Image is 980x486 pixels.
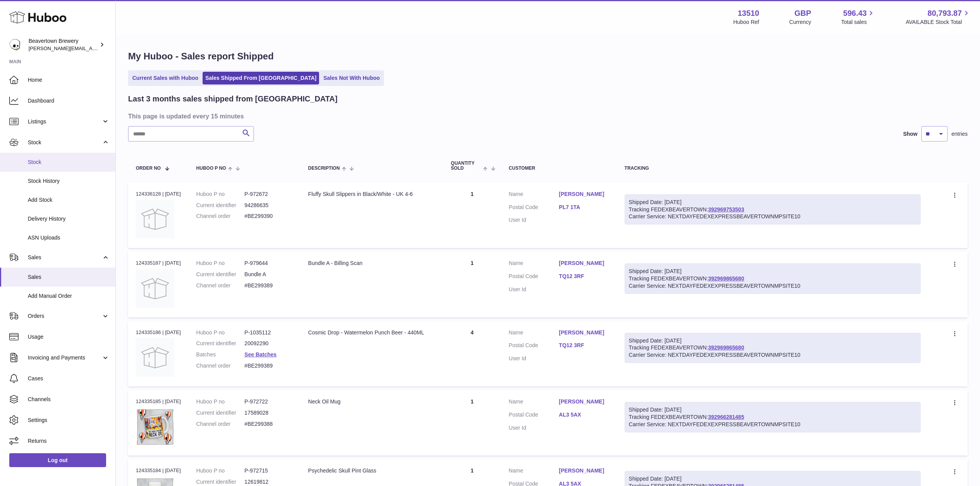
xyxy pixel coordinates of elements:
span: Total sales [841,19,875,26]
div: Tracking FEDEXBEAVERTOWN: [625,194,921,225]
div: Tracking FEDEXBEAVERTOWN: [625,333,921,363]
dt: Huboo P no [196,467,245,474]
dd: #BE299389 [245,282,293,289]
dd: 94286635 [245,202,293,209]
span: entries [951,130,968,138]
div: Neck Oil Mug [308,398,436,405]
a: TQ12 3RF [559,342,609,349]
a: [PERSON_NAME] [559,260,609,267]
dt: Channel order [196,282,245,289]
a: 392969865680 [708,344,744,351]
img: beigebell-merchandise-neck-oil-mug-29988979867684.png [136,408,174,446]
span: [PERSON_NAME][EMAIL_ADDRESS][PERSON_NAME][DOMAIN_NAME] [29,45,196,51]
dt: Name [509,191,559,200]
dd: P-972715 [245,467,293,474]
div: Currency [789,19,811,26]
h2: Last 3 months sales shipped from [GEOGRAPHIC_DATA] [128,94,338,104]
dt: Channel order [196,362,245,370]
div: Tracking [625,166,921,171]
img: no-photo.jpg [136,200,174,238]
span: Settings [28,417,110,424]
span: Quantity Sold [451,161,482,171]
div: Fluffy Skull Slippers in Black/White - UK 4-6 [308,191,436,198]
span: Sales [28,254,101,261]
dt: Current identifier [196,340,245,347]
span: 596.43 [843,8,867,19]
dt: Current identifier [196,478,245,486]
img: no-photo.jpg [136,269,174,308]
a: AL3 5AX [559,411,609,418]
dt: Current identifier [196,409,245,417]
a: 80,793.87 AVAILABLE Stock Total [906,8,971,26]
dt: Postal Code [509,342,559,351]
a: [PERSON_NAME] [559,191,609,198]
div: Psychedelic Skull Pint Glass [308,467,436,474]
dt: Postal Code [509,204,559,213]
a: TQ12 3RF [559,273,609,280]
img: Matthew.McCormack@beavertownbrewery.co.uk [9,39,21,51]
h1: My Huboo - Sales report Shipped [128,50,968,62]
a: [PERSON_NAME] [559,398,609,405]
a: PL7 1TA [559,204,609,211]
div: Tracking FEDEXBEAVERTOWN: [625,263,921,294]
a: See Batches [245,351,277,358]
span: Description [308,166,340,171]
div: Shipped Date: [DATE] [629,406,916,413]
span: Dashboard [28,97,110,105]
dt: User Id [509,424,559,432]
span: ASN Uploads [28,234,110,241]
span: Stock [28,159,110,166]
span: Add Manual Order [28,292,110,300]
dd: Bundle A [245,271,293,278]
a: Sales Shipped From [GEOGRAPHIC_DATA] [203,72,319,84]
dt: Name [509,398,559,407]
dd: #BE299388 [245,420,293,428]
a: 392969865680 [708,275,744,282]
span: Cases [28,375,110,382]
h3: This page is updated every 15 minutes [128,112,966,120]
img: no-photo.jpg [136,338,174,377]
div: 124335187 | [DATE] [136,260,181,267]
dt: User Id [509,216,559,224]
td: 4 [443,321,501,386]
span: Returns [28,437,110,445]
span: Stock [28,139,101,146]
dt: User Id [509,286,559,293]
span: Listings [28,118,101,125]
div: Beavertown Brewery [29,37,98,52]
dt: User Id [509,355,559,362]
a: Sales Not With Huboo [321,72,382,84]
dt: Name [509,260,559,269]
span: Delivery History [28,215,110,223]
div: Shipped Date: [DATE] [629,268,916,275]
span: Usage [28,333,110,341]
dd: P-972672 [245,191,293,198]
div: Huboo Ref [733,19,759,26]
span: 80,793.87 [928,8,962,19]
div: Shipped Date: [DATE] [629,337,916,344]
td: 1 [443,390,501,456]
label: Show [903,130,917,138]
dt: Huboo P no [196,329,245,336]
dd: P-1035112 [245,329,293,336]
dt: Channel order [196,213,245,220]
dt: Postal Code [509,273,559,282]
dd: 17589028 [245,409,293,417]
span: Home [28,76,110,84]
div: Carrier Service: NEXTDAYFEDEXEXPRESSBEAVERTOWNMPSITE10 [629,282,916,290]
dd: #BE299389 [245,362,293,370]
dt: Channel order [196,420,245,428]
div: Bundle A - Billing Scan [308,260,436,267]
dd: 20092290 [245,340,293,347]
div: Shipped Date: [DATE] [629,199,916,206]
span: AVAILABLE Stock Total [906,19,971,26]
dd: 12619812 [245,478,293,486]
a: 392969753503 [708,206,744,213]
span: Channels [28,396,110,403]
div: 124335184 | [DATE] [136,467,181,474]
div: Tracking FEDEXBEAVERTOWN: [625,402,921,432]
strong: 13510 [738,8,759,19]
a: [PERSON_NAME] [559,467,609,474]
a: 392966281485 [708,414,744,420]
div: 124336128 | [DATE] [136,191,181,197]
